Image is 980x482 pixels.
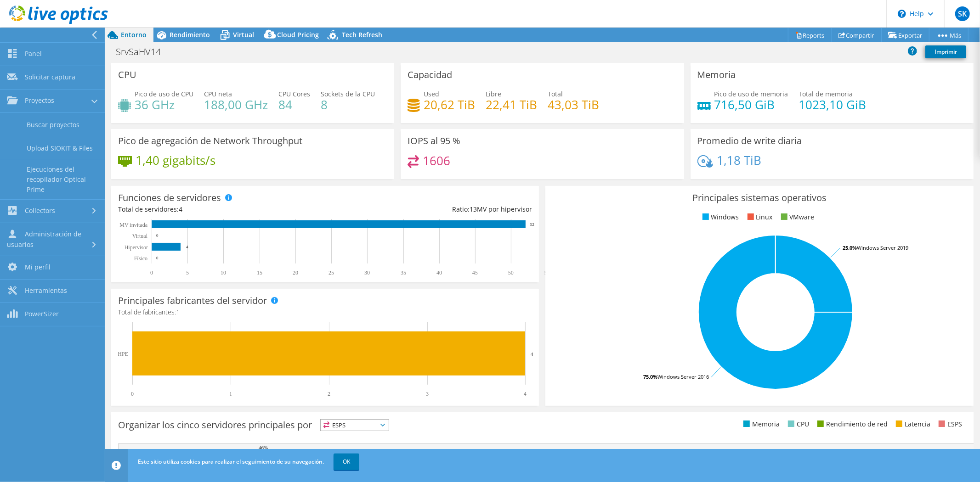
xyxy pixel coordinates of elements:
[436,269,442,276] text: 40
[321,90,375,98] span: Sockets de la CPU
[321,420,389,431] span: ESPS
[424,90,439,98] span: Used
[531,351,533,357] text: 4
[119,222,147,228] text: MV invitada
[342,30,382,39] span: Tech Refresh
[548,90,563,98] span: Total
[176,308,180,316] span: 1
[779,212,815,222] li: VMware
[325,204,532,214] div: Ratio: MV por hipervisor
[186,269,189,276] text: 5
[125,244,148,251] text: Hipervisor
[257,269,262,276] text: 15
[700,212,739,222] li: Windows
[898,10,906,18] svg: \n
[150,269,153,276] text: 0
[293,269,298,276] text: 20
[832,28,882,42] a: Compartir
[423,156,450,166] h4: 1606
[741,419,780,429] li: Memoria
[118,351,128,357] text: HPE
[470,205,477,213] span: 13
[132,233,148,239] text: Virtual
[277,30,319,39] span: Cloud Pricing
[815,419,888,429] li: Rendimiento de red
[788,28,832,42] a: Reports
[426,391,429,397] text: 3
[472,269,478,276] text: 45
[508,269,514,276] text: 50
[714,90,788,98] span: Pico de uso de memoria
[229,391,232,397] text: 1
[799,90,853,98] span: Total de memoria
[548,100,599,110] h4: 43,03 TiB
[408,136,460,146] h3: IOPS al 95 %
[936,419,962,429] li: ESPS
[786,419,809,429] li: CPU
[657,373,709,380] tspan: Windows Server 2016
[745,212,773,222] li: Linux
[156,256,159,260] text: 0
[929,28,969,42] a: Más
[179,205,182,213] span: 4
[329,269,334,276] text: 25
[486,90,501,98] span: Libre
[364,269,370,276] text: 30
[135,90,193,98] span: Pico de uso de CPU
[424,100,475,110] h4: 20,62 TiB
[717,155,761,165] h4: 1,18 TiB
[321,100,375,110] h4: 8
[112,47,175,57] h1: SrvSaHV14
[486,100,537,110] h4: 22,41 TiB
[552,193,966,203] h3: Principales sistemas operativos
[136,155,215,165] h4: 1,40 gigabits/s
[697,70,736,80] h3: Memoria
[156,233,159,238] text: 0
[118,307,532,317] h4: Total de fabricantes:
[401,269,406,276] text: 35
[204,90,232,98] span: CPU neta
[714,100,788,110] h4: 716,50 GiB
[138,458,324,465] span: Este sitio utiliza cookies para realizar el seguimiento de su navegación.
[118,204,325,214] div: Total de servidores:
[204,100,268,110] h4: 188,00 GHz
[955,6,970,21] span: SK
[857,244,908,251] tspan: Windows Server 2019
[843,244,857,251] tspan: 25.0%
[881,28,929,42] a: Exportar
[925,45,966,58] a: Imprimir
[799,100,867,110] h4: 1023,10 GiB
[121,30,147,39] span: Entorno
[334,454,359,470] a: OK
[259,445,268,450] text: 46%
[233,30,254,39] span: Virtual
[894,419,930,429] li: Latencia
[134,255,147,262] tspan: Físico
[408,70,452,80] h3: Capacidad
[524,391,527,397] text: 4
[697,136,802,146] h3: Promedio de write diaria
[118,296,267,306] h3: Principales fabricantes del servidor
[643,373,657,380] tspan: 75.0%
[170,30,210,39] span: Rendimiento
[186,245,188,249] text: 4
[278,100,310,110] h4: 84
[221,269,226,276] text: 10
[131,391,134,397] text: 0
[328,391,330,397] text: 2
[135,100,193,110] h4: 36 GHz
[118,136,302,146] h3: Pico de agregación de Network Throughput
[530,222,534,227] text: 52
[118,70,136,80] h3: CPU
[118,193,221,203] h3: Funciones de servidores
[278,90,310,98] span: CPU Cores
